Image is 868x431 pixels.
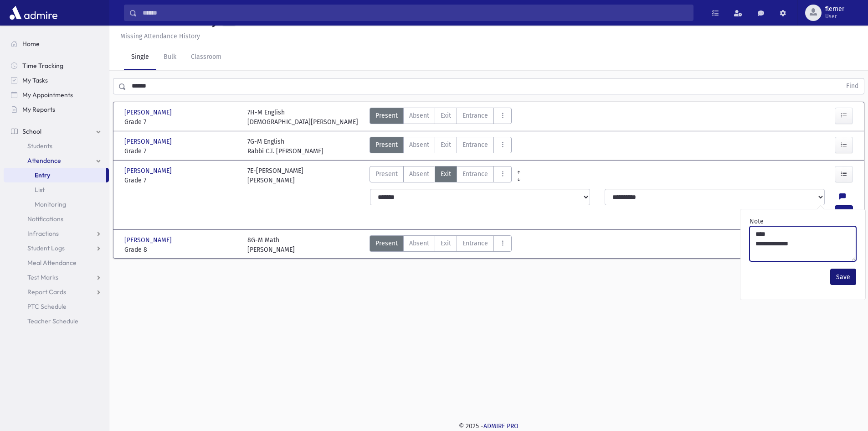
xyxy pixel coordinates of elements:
[370,235,512,254] div: AttTypes
[22,76,48,84] span: My Tasks
[137,5,693,21] input: Search
[375,239,398,248] span: Present
[27,156,61,165] span: Attendance
[4,36,109,51] a: Home
[247,235,295,254] div: 8G-M Math [PERSON_NAME]
[124,421,853,431] div: © 2025 -
[4,226,109,241] a: Infractions
[462,239,488,248] span: Entrance
[441,111,451,120] span: Exit
[462,169,488,179] span: Entrance
[4,182,109,197] a: List
[4,88,109,102] a: My Appointments
[841,78,864,94] button: Find
[4,102,109,117] a: My Reports
[7,4,60,22] img: AdmirePro
[370,166,512,185] div: AttTypes
[124,235,174,245] span: [PERSON_NAME]
[27,142,52,150] span: Students
[4,241,109,255] a: Student Logs
[375,169,398,179] span: Present
[375,111,398,120] span: Present
[409,239,429,248] span: Absent
[27,259,77,267] span: Meal Attendance
[462,140,488,150] span: Entrance
[4,299,109,314] a: PTC Schedule
[22,105,55,114] span: My Reports
[409,111,429,120] span: Absent
[124,176,238,185] span: Grade 7
[441,239,451,248] span: Exit
[124,117,238,127] span: Grade 7
[27,215,63,223] span: Notifications
[4,270,109,285] a: Test Marks
[409,169,429,179] span: Absent
[4,58,109,73] a: Time Tracking
[35,186,45,194] span: List
[35,200,66,208] span: Monitoring
[4,255,109,270] a: Meal Attendance
[247,166,303,185] div: 7E-[PERSON_NAME] [PERSON_NAME]
[4,314,109,328] a: Teacher Schedule
[27,229,59,238] span: Infractions
[441,169,451,179] span: Exit
[156,45,184,70] a: Bulk
[441,140,451,150] span: Exit
[22,40,40,48] span: Home
[124,146,238,156] span: Grade 7
[22,127,41,135] span: School
[117,32,200,40] a: Missing Attendance History
[4,139,109,153] a: Students
[27,317,78,325] span: Teacher Schedule
[35,171,50,179] span: Entry
[4,168,106,182] a: Entry
[22,91,73,99] span: My Appointments
[27,244,65,252] span: Student Logs
[247,137,324,156] div: 7G-M English Rabbi C.T. [PERSON_NAME]
[830,269,856,285] button: Save
[750,217,764,226] label: Note
[22,62,63,70] span: Time Tracking
[4,212,109,226] a: Notifications
[370,108,512,127] div: AttTypes
[4,124,109,139] a: School
[4,197,109,212] a: Monitoring
[825,13,844,20] span: User
[462,111,488,120] span: Entrance
[184,45,229,70] a: Classroom
[247,108,358,127] div: 7H-M English [DEMOGRAPHIC_DATA][PERSON_NAME]
[27,273,58,281] span: Test Marks
[375,140,398,150] span: Present
[124,137,174,146] span: [PERSON_NAME]
[4,285,109,299] a: Report Cards
[4,73,109,88] a: My Tasks
[124,108,174,117] span: [PERSON_NAME]
[27,302,67,311] span: PTC Schedule
[124,45,156,70] a: Single
[4,153,109,168] a: Attendance
[124,245,238,254] span: Grade 8
[370,137,512,156] div: AttTypes
[409,140,429,150] span: Absent
[27,288,66,296] span: Report Cards
[825,5,844,13] span: flerner
[124,166,174,176] span: [PERSON_NAME]
[120,32,200,40] u: Missing Attendance History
